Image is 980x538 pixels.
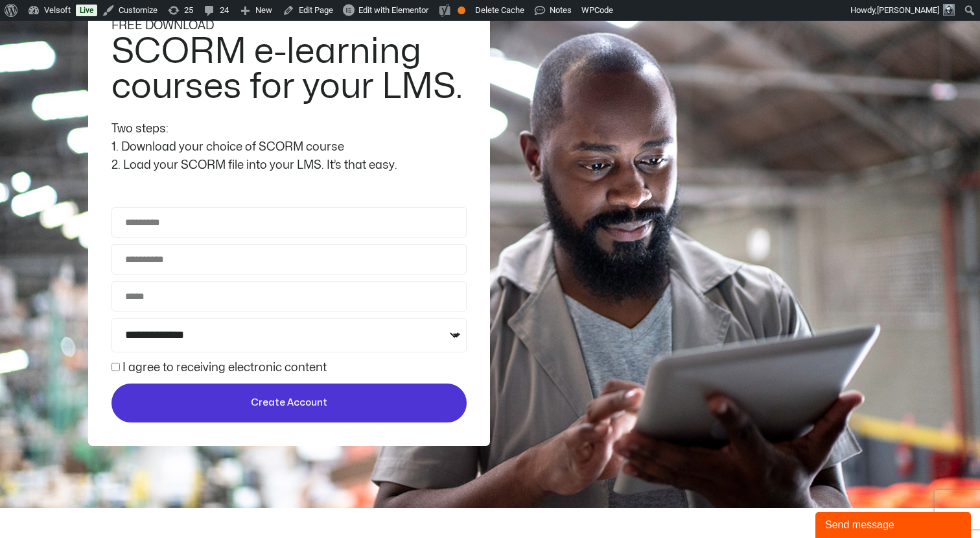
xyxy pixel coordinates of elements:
div: Two steps: [111,120,467,138]
span: [PERSON_NAME] [877,5,939,15]
div: FREE DOWNLOAD [111,17,467,35]
label: I agree to receiving electronic content [122,362,327,373]
iframe: chat widget [815,509,974,538]
div: 2. Load your SCORM file into your LMS. It’s that easy. [111,156,467,175]
span: Create Account [251,395,327,411]
button: Create Account [111,384,467,422]
a: Live [76,5,97,16]
div: OK [458,6,465,14]
h2: SCORM e-learning courses for your LMS. [111,34,463,104]
span: Edit with Elementor [358,5,428,15]
div: 1. Download your choice of SCORM course [111,138,467,156]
